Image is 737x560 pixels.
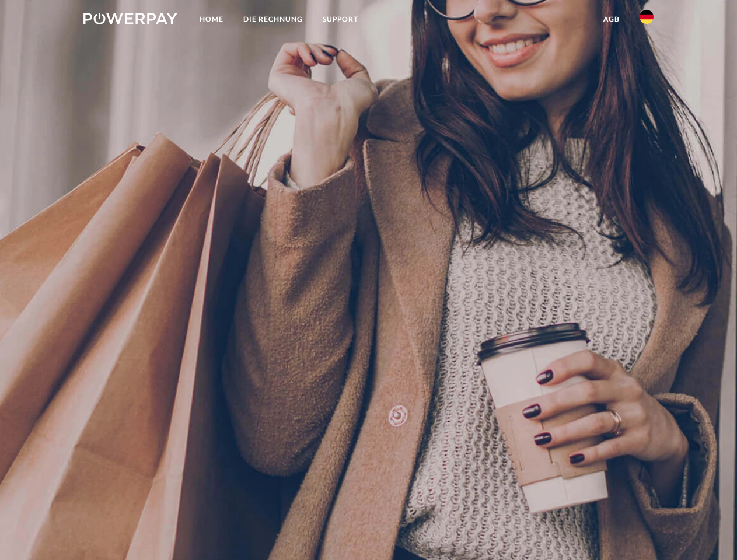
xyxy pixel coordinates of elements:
[313,9,368,30] a: SUPPORT
[233,9,313,30] a: DIE RECHNUNG
[640,10,654,24] img: de
[83,13,177,24] img: logo-powerpay-white.svg
[593,9,630,30] a: agb
[190,9,233,30] a: Home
